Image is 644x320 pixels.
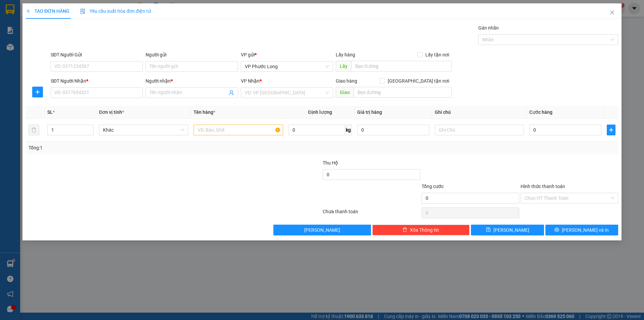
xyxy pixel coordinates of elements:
div: VP gửi [241,51,333,58]
span: Giao hàng [336,78,357,84]
span: TẠO ĐƠN HÀNG [26,8,69,14]
span: delete [402,227,407,233]
span: Thu Hộ [323,160,338,166]
span: kg [345,125,352,135]
button: [PERSON_NAME] [273,225,371,235]
span: Lấy [336,61,351,72]
input: 0 [357,125,429,135]
input: VD: Bàn, Ghế [194,125,283,135]
span: [PERSON_NAME] [493,226,529,234]
button: save[PERSON_NAME] [471,225,544,235]
span: VP Nhận [241,78,260,84]
div: Người nhận [146,77,238,85]
input: Ghi Chú [435,125,524,135]
span: Khác [103,125,184,135]
div: Người gửi [146,51,238,58]
span: plus [33,89,43,95]
input: Dọc đường [351,61,452,72]
span: Tên hàng [194,109,215,115]
th: Ghi chú [432,106,527,119]
span: user-add [229,90,234,95]
span: Lấy hàng [336,52,355,57]
span: save [486,227,491,233]
img: icon [80,9,86,14]
button: Close [603,3,622,22]
span: plus [607,127,615,133]
button: deleteXóa Thông tin [372,225,470,235]
span: plus [26,9,31,13]
span: Định lượng [308,109,332,115]
span: [PERSON_NAME] và In [562,226,609,234]
span: printer [554,227,559,233]
span: Cước hàng [529,109,552,115]
div: Chưa thanh toán [322,208,421,220]
div: Tổng: 1 [29,144,249,151]
button: plus [32,87,43,97]
span: Lấy tận nơi [423,51,452,58]
div: SĐT Người Nhận [51,77,143,85]
div: SĐT Người Gửi [51,51,143,58]
span: Giá trị hàng [357,109,382,115]
label: Gán nhãn [478,25,499,31]
span: Yêu cầu xuất hóa đơn điện tử [80,8,151,14]
button: delete [29,125,39,135]
span: [GEOGRAPHIC_DATA] tận nơi [385,77,452,85]
span: Đơn vị tính [99,109,124,115]
span: VP Phước Long [245,61,329,72]
span: Tổng cước [422,184,444,189]
span: close [609,10,615,15]
span: Giao [336,87,354,98]
button: printer[PERSON_NAME] và In [545,225,618,235]
button: plus [607,125,615,135]
input: Dọc đường [354,87,452,98]
span: SL [47,109,53,115]
span: Xóa Thông tin [410,226,439,234]
span: [PERSON_NAME] [304,226,340,234]
label: Hình thức thanh toán [521,184,565,189]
